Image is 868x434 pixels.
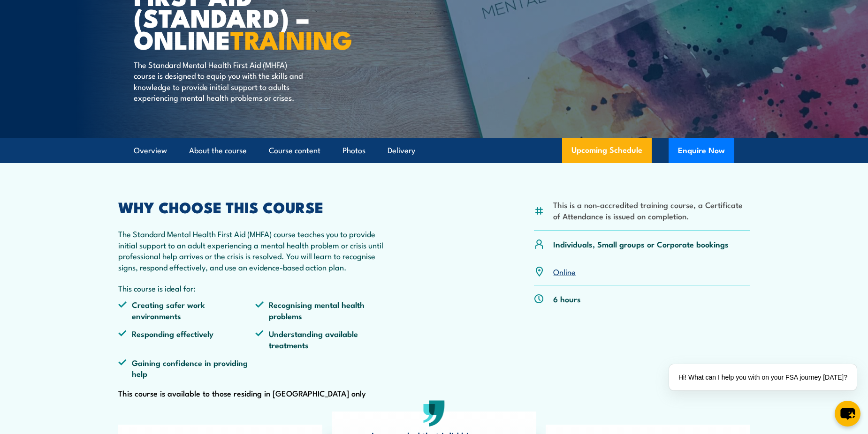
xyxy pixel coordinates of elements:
p: 6 hours [553,293,581,304]
p: The Standard Mental Health First Aid (MHFA) course teaches you to provide initial support to an a... [118,228,392,272]
button: Enquire Now [669,138,734,163]
button: chat-button [835,401,860,427]
div: Hi! What can I help you with on your FSA journey [DATE]? [669,364,857,390]
li: Creating safer work environments [118,299,255,321]
a: About the course [189,138,247,163]
strong: TRAINING [230,19,352,58]
p: Individuals, Small groups or Corporate bookings [553,239,729,249]
li: Responding effectively [118,328,255,350]
p: This course is ideal for: [118,283,392,293]
a: Overview [134,138,167,163]
a: Delivery [388,138,415,163]
p: The Standard Mental Health First Aid (MHFA) course is designed to equip you with the skills and k... [134,59,305,103]
div: This course is available to those residing in [GEOGRAPHIC_DATA] only [118,200,392,400]
a: Online [553,266,576,277]
h2: WHY CHOOSE THIS COURSE [118,200,392,213]
li: Gaining confidence in providing help [118,357,255,379]
a: Course content [269,138,320,163]
a: Photos [343,138,365,163]
li: This is a non-accredited training course, a Certificate of Attendance is issued on completion. [553,199,750,221]
a: Upcoming Schedule [562,138,652,163]
li: Understanding available treatments [255,328,392,350]
li: Recognising mental health problems [255,299,392,321]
